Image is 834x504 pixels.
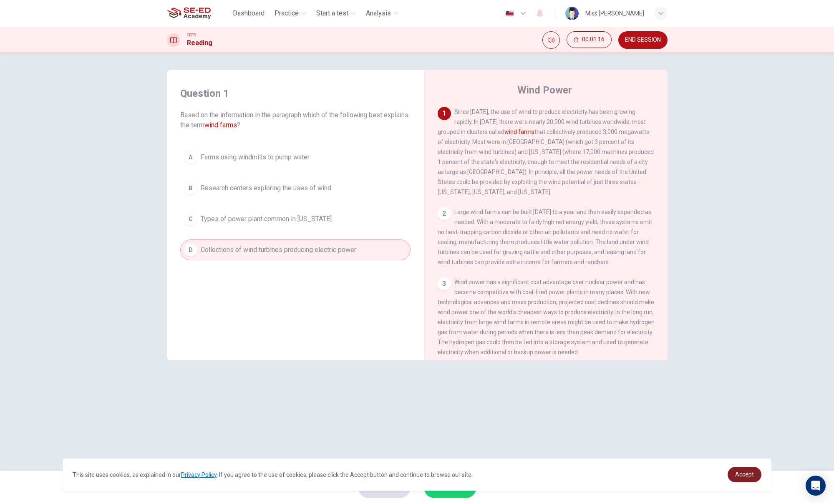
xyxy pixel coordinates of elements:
[184,181,197,195] div: B
[184,151,197,164] div: A
[167,5,211,22] img: SE-ED Academy logo
[180,178,411,199] button: BResearch centers exploring the uses of wind
[233,8,265,18] span: Dashboard
[438,209,652,265] span: Large wind farms can be built [DATE] to a year and then easily expanded as needed. With a moderat...
[438,107,451,120] div: 1
[565,7,579,20] img: Profile picture
[504,10,515,17] img: en
[187,38,212,48] h1: Reading
[517,83,572,97] h4: Wind Power
[567,31,612,49] div: Hide
[181,471,217,478] a: Privacy Policy
[201,214,332,224] span: Types of power plant common in [US_STATE]
[73,471,473,478] span: This site uses cookies, as explained in our . If you agree to the use of cookies, please click th...
[542,31,560,49] div: Mute
[187,32,196,38] span: CEFR
[201,245,356,255] span: Collections of wind turbines producing electric power
[201,183,331,193] span: Research centers exploring the uses of wind
[271,6,310,21] button: Practice
[585,8,644,18] div: Miss [PERSON_NAME]
[167,5,230,22] a: SE-ED Academy logo
[438,207,451,220] div: 2
[618,31,668,49] button: END SESSION
[363,6,402,21] button: Analysis
[180,209,411,229] button: CTypes of power plant common in [US_STATE]
[438,277,451,290] div: 3
[806,476,826,496] div: Open Intercom Messenger
[275,8,299,18] span: Practice
[201,152,310,162] span: Farms using windmills to pump water
[180,110,411,130] span: Based on the information in the paragraph which of the following best explains the term ?
[316,8,348,18] span: Start a test
[366,8,391,18] span: Analysis
[184,243,197,257] div: D
[728,467,761,482] a: dismiss cookie message
[229,6,268,21] button: Dashboard
[184,212,197,226] div: C
[63,459,771,491] div: cookieconsent
[180,147,411,168] button: AFarms using windmills to pump water
[567,31,612,48] button: 00:01:16
[735,471,754,478] span: Accept
[204,121,237,129] font: wind farms
[438,108,654,195] span: Since [DATE], the use of wind to produce electricity has been growing rapidly. In [DATE] there we...
[438,279,655,355] span: Wind power has a significant cost advantage over nuclear power and has become competitive with co...
[180,87,411,100] h4: Question 1
[625,37,661,43] span: END SESSION
[313,6,359,21] button: Start a test
[582,36,605,43] span: 00:01:16
[180,239,411,260] button: DCollections of wind turbines producing electric power
[504,129,534,135] font: wind farms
